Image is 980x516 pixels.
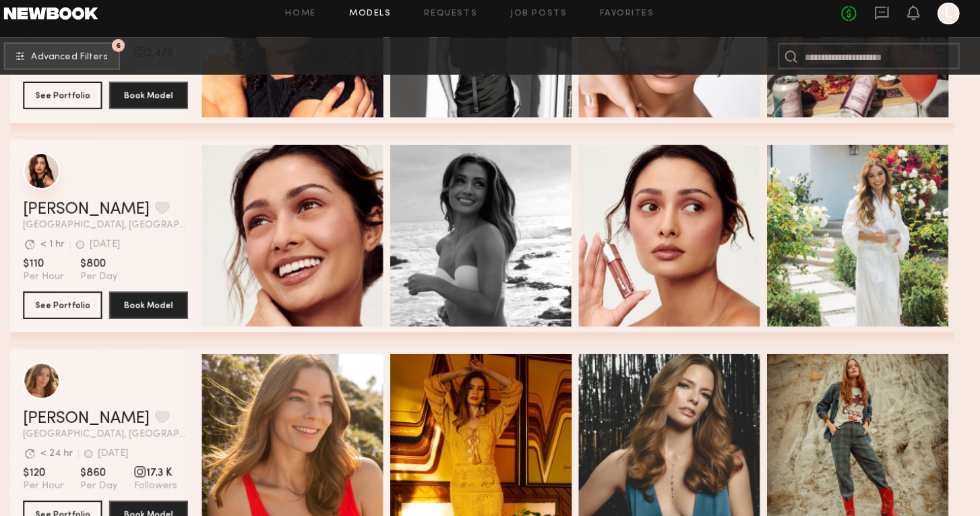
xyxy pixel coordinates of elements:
[434,20,486,28] a: Requests
[125,90,202,117] button: Book Model
[40,432,202,441] span: [GEOGRAPHIC_DATA], [GEOGRAPHIC_DATA]
[96,481,133,493] span: Per Day
[149,481,191,493] span: Followers
[360,20,401,28] a: Models
[106,246,135,255] div: [DATE]
[149,467,191,481] span: 17.3 K
[40,467,80,481] span: $120
[518,20,574,28] a: Job Posts
[96,467,133,481] span: $860
[298,20,328,28] a: Home
[125,296,202,323] button: Book Model
[40,296,118,323] button: See Portfolio
[40,481,80,493] span: Per Hour
[131,52,136,58] span: 6
[114,451,144,460] div: [DATE]
[937,13,958,34] a: L
[40,413,164,429] a: [PERSON_NAME]
[606,20,659,28] a: Favorites
[57,246,81,255] div: < 1 hr
[49,62,123,71] span: Advanced Filters
[40,227,202,236] span: [GEOGRAPHIC_DATA], [GEOGRAPHIC_DATA]
[40,276,80,288] span: Per Hour
[22,52,135,79] button: 6Advanced Filters
[96,262,133,276] span: $800
[40,90,118,117] button: See Portfolio
[40,208,164,224] a: [PERSON_NAME]
[96,276,133,288] span: Per Day
[57,451,89,460] div: < 24 hr
[40,262,80,276] span: $110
